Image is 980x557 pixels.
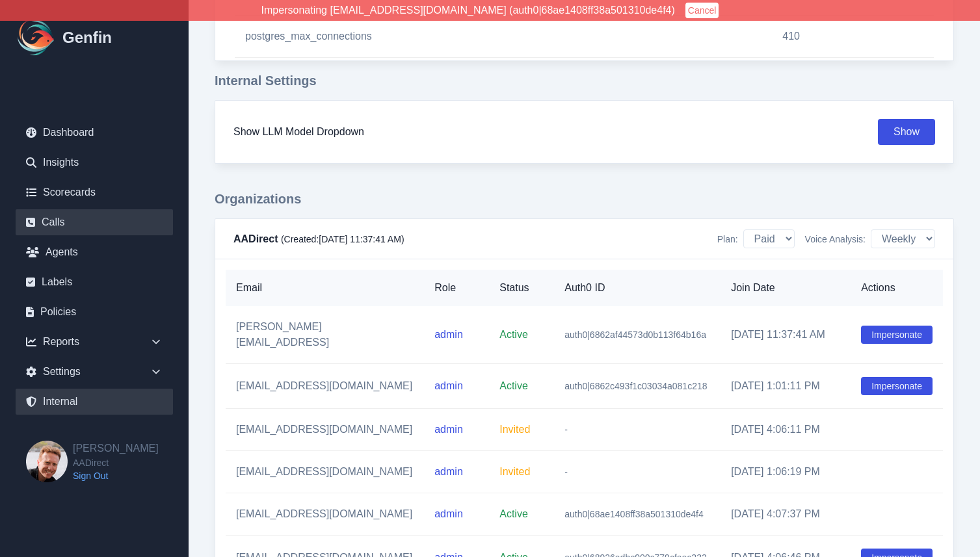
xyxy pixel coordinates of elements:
td: [DATE] 4:06:11 PM [721,409,851,451]
th: Status [489,270,554,306]
td: [DATE] 1:06:19 PM [721,451,851,493]
th: Auth0 ID [554,270,721,306]
td: [EMAIL_ADDRESS][DOMAIN_NAME] [226,364,424,409]
td: [EMAIL_ADDRESS][DOMAIN_NAME] [226,409,424,451]
span: admin [434,508,463,519]
td: [EMAIL_ADDRESS][DOMAIN_NAME] [226,493,424,536]
span: Active [499,329,528,340]
button: Impersonate [861,377,933,395]
span: admin [434,424,463,435]
h4: AADirect [233,231,404,247]
span: Invited [499,424,530,435]
h3: Organizations [215,190,954,208]
span: admin [434,466,463,477]
th: Actions [851,270,943,306]
th: Email [226,270,424,306]
span: auth0|6862af44573d0b113f64b16a [564,330,706,340]
td: postgres_max_connections [235,16,772,58]
th: Join Date [721,270,851,306]
span: - [564,424,568,435]
span: (Created: [DATE] 11:37:41 AM ) [281,234,404,244]
td: [DATE] 4:07:37 PM [721,493,851,536]
h2: [PERSON_NAME] [73,441,159,456]
span: auth0|6862c493f1c03034a081c218 [564,381,707,391]
h3: Show LLM Model Dropdown [233,124,364,140]
span: AADirect [73,456,159,469]
span: Invited [499,466,530,477]
td: [EMAIL_ADDRESS][DOMAIN_NAME] [226,451,424,493]
span: auth0|68ae1408ff38a501310de4f4 [564,509,704,519]
button: Impersonate [861,326,933,344]
span: admin [434,380,463,391]
img: Brian Dunagan [26,441,68,482]
td: [DATE] 1:01:11 PM [721,364,851,409]
th: Role [424,270,489,306]
a: Calls [16,209,173,235]
button: Cancel [685,3,719,18]
span: admin [434,329,463,340]
a: Internal [16,389,173,415]
a: Sign Out [73,469,159,482]
div: Settings [16,359,173,385]
span: Plan: [717,233,738,246]
div: Reports [16,329,173,355]
span: Voice Analysis: [805,233,866,246]
img: Logo [16,17,57,58]
a: Insights [16,149,173,175]
h1: Genfin [62,27,112,48]
span: Active [499,508,528,519]
button: Show [878,119,935,145]
a: Agents [16,239,173,265]
td: 410 [772,16,934,58]
a: Policies [16,299,173,325]
span: - [564,467,568,477]
a: Labels [16,269,173,295]
a: Scorecards [16,179,173,205]
h3: Internal Settings [215,71,954,90]
a: Dashboard [16,120,173,146]
td: [DATE] 11:37:41 AM [721,306,851,364]
span: Active [499,380,528,391]
td: [PERSON_NAME][EMAIL_ADDRESS] [226,306,424,364]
